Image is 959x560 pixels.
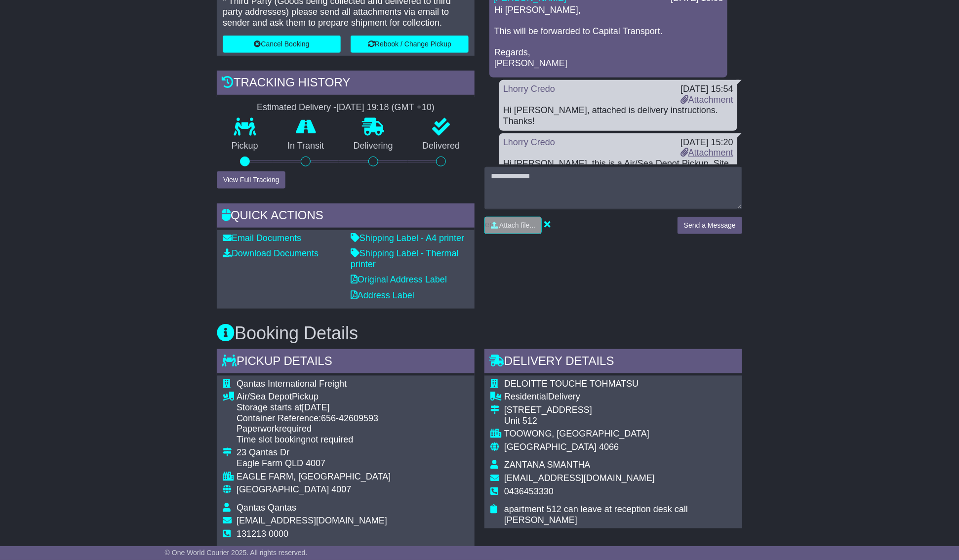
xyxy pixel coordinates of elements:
[223,233,301,243] a: Email Documents
[237,379,347,389] span: Qantas International Freight
[273,141,339,152] p: In Transit
[302,402,330,412] span: [DATE]
[237,392,292,401] span: Air/Sea Depot
[237,516,387,525] span: [EMAIL_ADDRESS][DOMAIN_NAME]
[504,442,597,452] span: [GEOGRAPHIC_DATA]
[279,424,312,434] span: required
[351,290,414,300] a: Address Label
[217,71,475,97] div: Tracking history
[494,5,722,69] p: Hi [PERSON_NAME], This will be forwarded to Capital Transport. Regards, [PERSON_NAME]
[484,349,742,376] div: Delivery Details
[217,349,475,376] div: Pickup Details
[503,84,555,94] a: Lhorry Credo
[237,472,453,482] div: EAGLE FARM, [GEOGRAPHIC_DATA]
[504,392,736,402] div: Delivery
[678,217,742,234] button: Send a Message
[504,392,548,401] span: Residential
[504,416,736,427] div: Unit 512
[217,203,475,230] div: Quick Actions
[237,424,453,435] div: Paperwork
[680,148,733,158] a: Attachment
[321,413,378,423] span: 656-42609593
[504,429,736,440] div: TOOWONG, [GEOGRAPHIC_DATA]
[237,413,453,424] div: Container Reference:
[504,473,655,483] span: [EMAIL_ADDRESS][DOMAIN_NAME]
[223,36,341,53] button: Cancel Booking
[351,248,459,269] a: Shipping Label - Thermal printer
[351,233,464,243] a: Shipping Label - A4 printer
[217,171,285,189] button: View Full Tracking
[351,275,447,284] a: Original Address Label
[223,248,319,258] a: Download Documents
[217,141,273,152] p: Pickup
[237,435,453,445] div: Time slot booking
[217,102,475,113] div: Estimated Delivery -
[680,95,733,105] a: Attachment
[237,458,453,469] div: Eagle Farm QLD 4007
[336,102,435,113] div: [DATE] 19:18 (GMT +10)
[504,486,554,496] span: 0436453330
[331,484,351,494] span: 4007
[680,137,733,148] div: [DATE] 15:20
[237,484,329,494] span: [GEOGRAPHIC_DATA]
[504,405,736,416] div: [STREET_ADDRESS]
[237,402,453,413] div: Storage starts at
[351,36,469,53] button: Rebook / Change Pickup
[237,447,453,458] div: 23 Qantas Dr
[165,549,308,557] span: © One World Courier 2025. All rights reserved.
[504,379,639,389] span: DELOITTE TOUCHE TOHMATSU
[237,503,296,513] span: Qantas Qantas
[237,529,288,539] span: 131213 0000
[680,84,733,95] div: [DATE] 15:54
[237,392,453,402] div: Pickup
[217,323,742,343] h3: Booking Details
[408,141,475,152] p: Delivered
[504,460,591,470] span: ZANTANA SMANTHA
[503,159,733,180] div: Hi [PERSON_NAME], this is a Air/Sea Depot Pickup. Site confirmed no need for appt. I attached the...
[503,137,555,147] a: Lhorry Credo
[504,504,688,525] span: apartment 512 can leave at reception desk call [PERSON_NAME]
[306,435,353,444] span: not required
[503,105,733,126] div: Hi [PERSON_NAME], attached is delivery instructions. Thanks!
[599,442,619,452] span: 4066
[339,141,408,152] p: Delivering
